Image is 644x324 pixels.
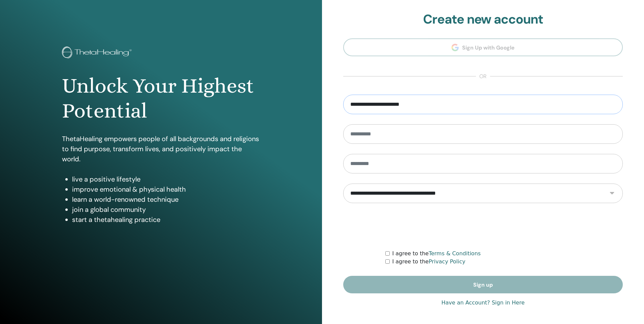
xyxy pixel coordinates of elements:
[72,184,260,194] li: improve emotional & physical health
[432,213,534,239] iframe: reCAPTCHA
[392,258,465,266] label: I agree to the
[72,194,260,204] li: learn a world-renowned technique
[441,299,524,307] a: Have an Account? Sign in Here
[392,250,481,258] label: I agree to the
[62,73,260,124] h1: Unlock Your Highest Potential
[343,12,623,27] h2: Create new account
[429,250,481,257] a: Terms & Conditions
[72,215,260,225] li: start a thetahealing practice
[72,204,260,215] li: join a global community
[476,72,490,80] span: or
[62,134,260,164] p: ThetaHealing empowers people of all backgrounds and religions to find purpose, transform lives, a...
[429,258,465,265] a: Privacy Policy
[72,174,260,184] li: live a positive lifestyle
